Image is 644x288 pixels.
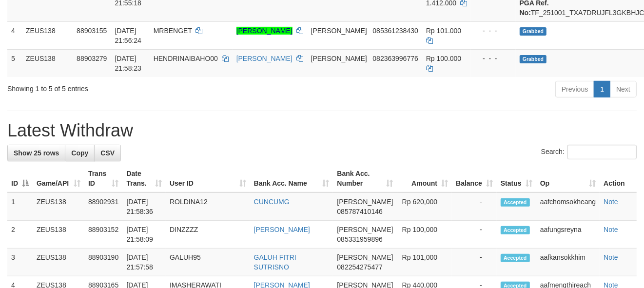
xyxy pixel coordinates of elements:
[337,226,393,233] span: [PERSON_NAME]
[122,249,166,276] td: [DATE] 21:57:58
[33,249,84,276] td: ZEUS138
[22,21,73,49] td: ZEUS138
[7,221,33,249] td: 2
[84,221,123,249] td: 88903152
[154,27,192,35] span: MRBENGET
[600,165,637,192] th: Action
[604,226,618,233] a: Note
[7,49,22,77] td: 5
[475,54,512,63] div: - - -
[337,263,382,271] span: Copy 082254275477 to clipboard
[501,198,530,207] span: Accepted
[14,149,59,157] span: Show 25 rows
[122,165,166,192] th: Date Trans.: activate to sort column ascending
[250,165,333,192] th: Bank Acc. Name: activate to sort column ascending
[397,165,452,192] th: Amount: activate to sort column ascending
[536,249,600,276] td: aafkansokkhim
[77,27,107,35] span: 88903155
[397,221,452,249] td: Rp 100,000
[65,145,95,161] a: Copy
[452,165,497,192] th: Balance: activate to sort column ascending
[236,55,293,62] a: [PERSON_NAME]
[7,192,33,221] td: 1
[337,208,382,215] span: Copy 085787410146 to clipboard
[372,55,418,62] span: Copy 082363996776 to clipboard
[254,198,290,206] a: CUNCUMG
[166,221,250,249] td: DINZZZZ
[84,192,123,221] td: 88902931
[84,165,123,192] th: Trans ID: activate to sort column ascending
[154,55,218,62] span: HENDRINAIBAHO00
[236,27,293,35] a: [PERSON_NAME]
[333,165,397,192] th: Bank Acc. Number: activate to sort column ascending
[33,192,84,221] td: ZEUS138
[166,249,250,276] td: GALUH95
[610,81,637,97] a: Next
[452,192,497,221] td: -
[166,192,250,221] td: ROLDINA12
[33,221,84,249] td: ZEUS138
[520,55,547,63] span: Grabbed
[501,254,530,262] span: Accepted
[372,27,418,35] span: Copy 085361238430 to clipboard
[520,27,547,36] span: Grabbed
[426,55,461,62] span: Rp 100.000
[254,226,310,233] a: [PERSON_NAME]
[452,221,497,249] td: -
[84,249,123,276] td: 88903190
[100,149,115,157] span: CSV
[604,198,618,206] a: Note
[567,145,637,159] input: Search:
[22,49,73,77] td: ZEUS138
[77,55,107,62] span: 88903279
[7,249,33,276] td: 3
[71,149,88,157] span: Copy
[604,253,618,261] a: Note
[122,192,166,221] td: [DATE] 21:58:36
[311,55,367,62] span: [PERSON_NAME]
[311,27,367,35] span: [PERSON_NAME]
[426,27,461,35] span: Rp 101.000
[337,253,393,261] span: [PERSON_NAME]
[536,221,600,249] td: aafungsreyna
[475,26,512,36] div: - - -
[7,121,637,140] h1: Latest Withdraw
[555,81,594,97] a: Previous
[254,253,296,271] a: GALUH FITRI SUTRISNO
[7,21,22,49] td: 4
[166,165,250,192] th: User ID: activate to sort column ascending
[122,221,166,249] td: [DATE] 21:58:09
[397,192,452,221] td: Rp 620,000
[33,165,84,192] th: Game/API: activate to sort column ascending
[7,145,65,161] a: Show 25 rows
[115,55,141,72] span: [DATE] 21:58:23
[337,235,382,243] span: Copy 085331959896 to clipboard
[7,80,261,94] div: Showing 1 to 5 of 5 entries
[115,27,141,44] span: [DATE] 21:56:24
[94,145,121,161] a: CSV
[536,165,600,192] th: Op: activate to sort column ascending
[501,226,530,234] span: Accepted
[594,81,610,97] a: 1
[452,249,497,276] td: -
[337,198,393,206] span: [PERSON_NAME]
[397,249,452,276] td: Rp 101,000
[541,145,637,159] label: Search:
[497,165,536,192] th: Status: activate to sort column ascending
[536,192,600,221] td: aafchomsokheang
[7,165,33,192] th: ID: activate to sort column descending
